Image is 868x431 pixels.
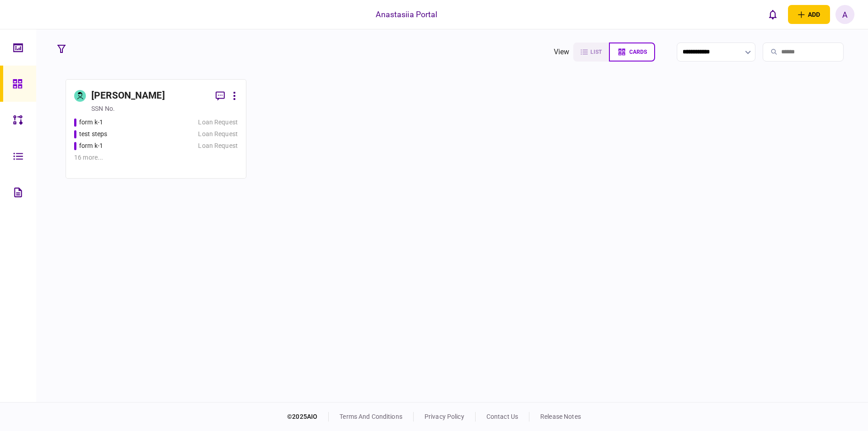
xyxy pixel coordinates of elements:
div: 16 more ... [74,153,238,162]
a: terms and conditions [340,413,402,420]
button: A [835,5,854,24]
div: form k-1 [79,118,103,127]
button: cards [609,43,655,62]
a: contact us [486,413,518,420]
a: [PERSON_NAME]SSN no.form k-1Loan Requesttest stepsLoan Requestform k-1Loan Request16 more... [66,79,246,179]
div: SSN no. [91,104,115,113]
button: open adding identity options [788,5,830,24]
div: view [554,47,570,57]
span: list [590,49,602,55]
button: open notifications list [764,5,783,24]
span: cards [629,49,647,55]
div: Loan Request [198,129,238,139]
div: Loan Request [198,141,238,151]
div: © 2025 AIO [287,412,329,422]
div: test steps [79,129,107,139]
button: list [573,43,609,62]
div: form k-1 [79,141,103,151]
div: Loan Request [198,118,238,127]
div: Anastasiia Portal [376,9,437,20]
a: privacy policy [425,413,464,420]
div: [PERSON_NAME] [91,89,165,103]
a: release notes [540,413,581,420]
